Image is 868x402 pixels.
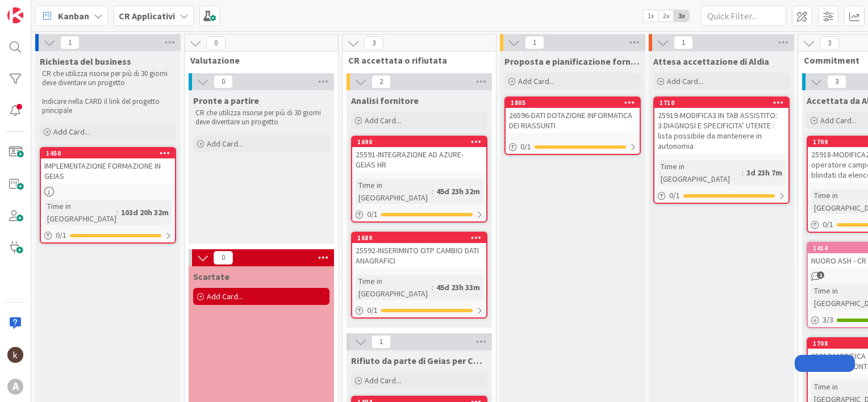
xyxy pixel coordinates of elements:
[193,271,229,282] span: Scartate
[658,10,674,22] span: 2x
[658,160,742,185] div: Time in [GEOGRAPHIC_DATA]
[348,55,482,66] span: CR accettata o rifiutata
[506,98,640,133] div: 180526596-DATI DOTAZIONE INFORMATICA DEI RIASSUNTI
[214,251,233,265] span: 0
[53,127,90,137] span: Add Card...
[352,147,486,172] div: 25591-INTEGRAZIONE AD AZURE-GEIAS HR
[352,137,486,172] div: 169025591-INTEGRAZIONE AD AZURE-GEIAS HR
[352,303,486,317] div: 0/1
[653,56,769,67] span: Attesa accettazione di Aldia
[823,219,833,231] span: 0 / 1
[372,335,391,349] span: 1
[44,200,116,225] div: Time in [GEOGRAPHIC_DATA]
[365,375,401,386] span: Add Card...
[367,304,378,316] span: 0 / 1
[742,166,744,179] span: :
[525,36,544,49] span: 1
[58,9,89,23] span: Kanban
[820,36,839,50] span: 3
[356,275,432,300] div: Time in [GEOGRAPHIC_DATA]
[7,379,23,395] div: A
[40,56,131,67] span: Richiesta del business
[41,158,175,183] div: IMPLEMENTAZIONE FORMAZIONE IN GEIAS
[356,179,432,204] div: Time in [GEOGRAPHIC_DATA]
[7,347,23,363] img: kh
[433,185,483,198] div: 45d 23h 32m
[432,185,433,198] span: :
[653,97,790,204] a: 171025919-MODIFICA3 IN TAB ASSISTITO: 3.DIAGNOSI E SPECIFICITA’ UTENTE : lista possibile da mante...
[46,149,175,157] div: 1450
[660,99,788,107] div: 1710
[351,95,419,106] span: Analisi fornitore
[351,232,487,319] a: 168925592-INSERIMNTO OTP CAMBIO DATI ANAGRAFICITime in [GEOGRAPHIC_DATA]:45d 23h 33m0/1
[520,141,531,153] span: 0 / 1
[7,7,23,23] img: Visit kanbanzone.com
[357,138,486,146] div: 1690
[206,36,226,50] span: 0
[654,98,788,108] div: 1710
[817,271,824,279] span: 2
[674,10,689,22] span: 3x
[504,56,641,67] span: Proposta e pianificazione fornitore
[506,140,640,154] div: 0/1
[823,314,833,326] span: 3 / 3
[193,95,259,106] span: Pronte a partire
[433,281,483,294] div: 45d 23h 33m
[351,355,487,366] span: Rifiuto da parte di Geias per CR non interessante
[820,115,857,125] span: Add Card...
[56,229,66,241] span: 0 / 1
[42,97,174,116] p: Indicare nella CARD il link del progetto principale
[744,166,785,179] div: 3d 23h 7m
[118,206,172,219] div: 103d 20h 32m
[352,243,486,268] div: 25592-INSERIMNTO OTP CAMBIO DATI ANAGRAFICI
[195,108,327,127] p: CR che utilizza risorse per più di 30 giorni deve diventare un progetto
[352,207,486,221] div: 0/1
[701,6,786,26] input: Quick Filter...
[351,136,487,223] a: 169025591-INTEGRAZIONE AD AZURE-GEIAS HRTime in [GEOGRAPHIC_DATA]:45d 23h 32m0/1
[352,233,486,243] div: 1689
[364,36,383,50] span: 3
[506,98,640,108] div: 1805
[654,189,788,203] div: 0/1
[41,148,175,158] div: 1450
[207,139,243,149] span: Add Card...
[654,98,788,153] div: 171025919-MODIFICA3 IN TAB ASSISTITO: 3.DIAGNOSI E SPECIFICITA’ UTENTE : lista possibile da mante...
[190,55,324,66] span: Valutazione
[674,36,693,49] span: 1
[41,228,175,242] div: 0/1
[372,75,391,89] span: 2
[41,148,175,183] div: 1450IMPLEMENTAZIONE FORMAZIONE IN GEIAS
[367,208,378,220] span: 0 / 1
[207,291,243,301] span: Add Card...
[667,76,703,86] span: Add Card...
[352,137,486,147] div: 1690
[654,108,788,153] div: 25919-MODIFICA3 IN TAB ASSISTITO: 3.DIAGNOSI E SPECIFICITA’ UTENTE : lista possibile da mantenere...
[119,10,175,22] b: CR Applicativi
[669,190,680,202] span: 0 / 1
[116,206,118,219] span: :
[365,115,401,125] span: Add Card...
[643,10,658,22] span: 1x
[357,234,486,242] div: 1689
[827,75,846,89] span: 3
[432,281,433,294] span: :
[42,69,174,88] p: CR che utilizza risorse per più di 30 giorni deve diventare un progetto
[60,36,80,49] span: 1
[504,97,641,155] a: 180526596-DATI DOTAZIONE INFORMATICA DEI RIASSUNTI0/1
[40,147,176,244] a: 1450IMPLEMENTAZIONE FORMAZIONE IN GEIASTime in [GEOGRAPHIC_DATA]:103d 20h 32m0/1
[511,99,640,107] div: 1805
[506,108,640,133] div: 26596-DATI DOTAZIONE INFORMATICA DEI RIASSUNTI
[352,233,486,268] div: 168925592-INSERIMNTO OTP CAMBIO DATI ANAGRAFICI
[214,75,233,89] span: 0
[518,76,554,86] span: Add Card...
